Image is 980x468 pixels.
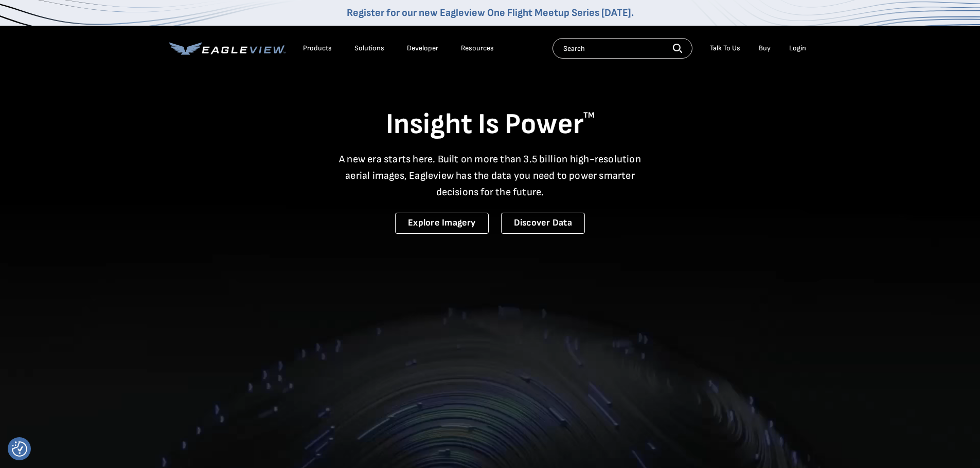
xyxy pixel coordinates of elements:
[395,213,489,234] a: Explore Imagery
[583,110,595,120] sup: TM
[12,441,27,457] img: Revisit consent button
[303,44,332,53] div: Products
[789,44,806,53] div: Login
[710,44,740,53] div: Talk To Us
[553,38,692,59] input: Search
[347,7,634,19] a: Register for our new Eagleview One Flight Meetup Series [DATE].
[461,44,494,53] div: Resources
[759,44,771,53] a: Buy
[501,213,585,234] a: Discover Data
[407,44,438,53] a: Developer
[333,151,648,200] p: A new era starts here. Built on more than 3.5 billion high-resolution aerial images, Eagleview ha...
[169,107,811,143] h1: Insight Is Power
[354,44,384,53] div: Solutions
[12,441,27,457] button: Consent Preferences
